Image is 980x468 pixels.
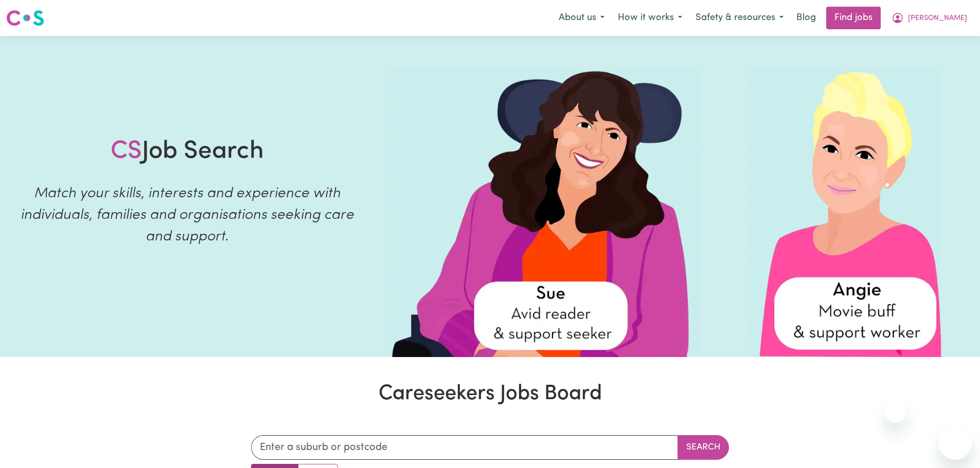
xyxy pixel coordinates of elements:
[689,7,790,29] button: Safety & resources
[111,137,264,167] h1: Job Search
[251,435,678,460] input: Enter a suburb or postcode
[552,7,611,29] button: About us
[939,427,972,460] iframe: Button to launch messaging window
[12,183,362,248] p: Match your skills, interests and experience with individuals, families and organisations seeking ...
[826,7,881,29] a: Find jobs
[111,139,142,164] span: CS
[885,402,906,423] iframe: Close message
[885,7,974,29] button: My Account
[6,6,44,30] a: Careseekers logo
[678,435,729,460] button: Search
[908,13,967,24] span: [PERSON_NAME]
[790,7,822,29] a: Blog
[611,7,689,29] button: How it works
[6,9,44,27] img: Careseekers logo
